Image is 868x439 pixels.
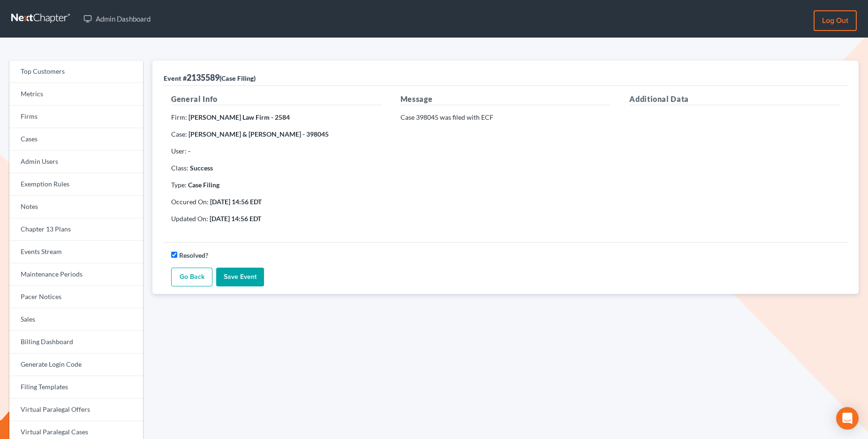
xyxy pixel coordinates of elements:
span: Type: [171,181,187,189]
strong: Success [190,164,213,172]
a: Billing Dashboard [9,331,143,354]
a: Exemption Rules [9,173,143,196]
a: Events Stream [9,241,143,263]
a: Notes [9,196,143,218]
a: Generate Login Code [9,354,143,376]
p: Case 398045 was filed with ECF [400,113,611,122]
a: Virtual Paralegal Offers [9,399,143,421]
input: Save Event [216,268,264,286]
a: Admin Users [9,151,143,173]
a: Chapter 13 Plans [9,218,143,241]
h5: General Info [171,93,382,105]
a: Admin Dashboard [79,10,155,27]
a: Maintenance Periods [9,263,143,286]
strong: Case Filing [188,181,219,189]
strong: [PERSON_NAME] & [PERSON_NAME] - 398045 [189,130,329,138]
a: Pacer Notices [9,286,143,308]
a: Top Customers [9,61,143,83]
label: Resolved? [179,250,208,260]
strong: [PERSON_NAME] Law Firm - 2584 [189,113,290,121]
span: User: [171,147,187,155]
span: Updated On: [171,215,208,223]
strong: - [188,147,190,155]
span: Event # [164,74,187,82]
strong: [DATE] 14:56 EDT [210,215,261,223]
div: 2135589 [164,72,256,83]
div: Open Intercom Messenger [836,407,859,430]
strong: [DATE] 14:56 EDT [210,198,262,206]
a: Go Back [171,268,212,286]
a: Metrics [9,83,143,106]
a: Log out [814,10,857,31]
span: Firm: [171,113,187,121]
span: (Case Filing) [219,74,256,82]
span: Class: [171,164,189,172]
h5: Additional Data [629,93,840,105]
a: Cases [9,128,143,151]
a: Filing Templates [9,376,143,399]
span: Case: [171,130,187,138]
span: Occured On: [171,198,209,206]
a: Firms [9,106,143,128]
a: Sales [9,308,143,331]
h5: Message [400,93,611,105]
